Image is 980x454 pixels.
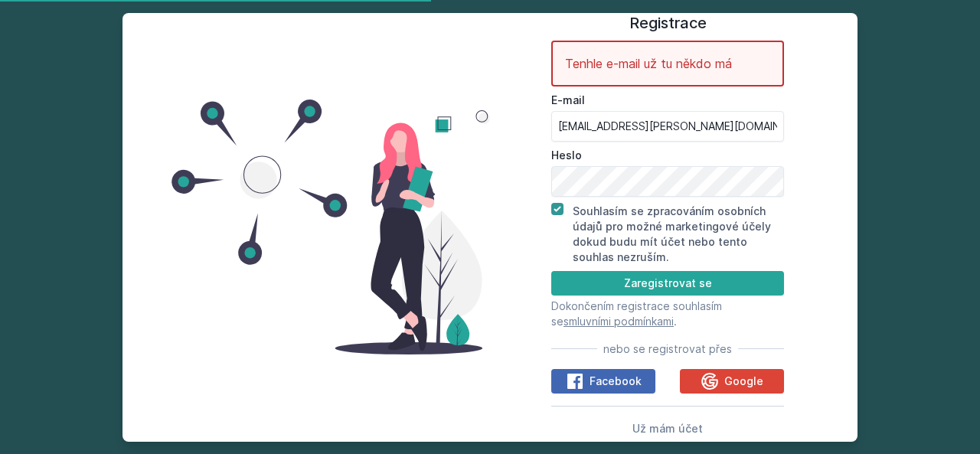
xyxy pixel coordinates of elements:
[573,204,771,263] label: Souhlasím se zpracováním osobních údajů pro možné marketingové účely dokud budu mít účet nebo ten...
[551,111,784,142] input: Tvoje e-mailová adresa
[680,369,784,394] button: Google
[551,93,784,108] label: E-mail
[551,369,655,394] button: Facebook
[551,148,784,163] label: Heslo
[563,315,674,328] a: smluvními podmínkami
[551,299,784,329] p: Dokončením registrace souhlasím se .
[724,374,763,389] span: Google
[590,374,642,389] span: Facebook
[632,419,703,437] button: Už mám účet
[551,41,784,87] div: Tenhle e-mail už tu někdo má
[603,341,732,357] span: nebo se registrovat přes
[632,422,703,435] span: Už mám účet
[551,271,784,296] button: Zaregistrovat se
[551,11,784,34] h1: Registrace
